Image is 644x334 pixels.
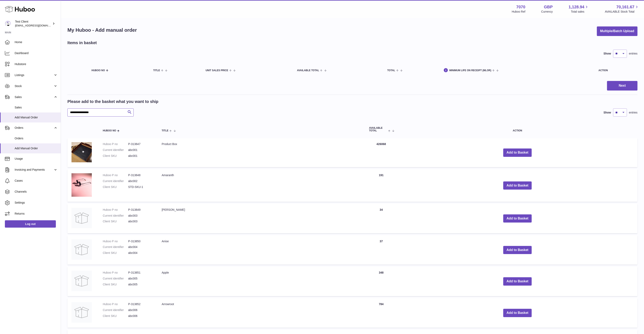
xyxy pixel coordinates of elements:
[365,235,397,265] td: 37
[629,52,638,56] span: entries
[103,148,128,152] dt: Current identifier
[103,214,128,218] dt: Current identifier
[103,185,128,189] dt: Client SKU
[128,185,154,189] dd: STD-SKU-1
[158,298,365,328] td: Arrowroot
[15,157,58,161] span: Usage
[103,208,128,212] dt: Huboo P no
[128,239,154,243] dd: P-313850
[15,62,58,66] span: Hubstore
[503,309,532,317] button: Add to Basket
[71,302,92,323] img: Arrowroot
[397,123,638,136] th: Action
[365,204,397,233] td: 34
[158,169,365,202] td: Amaranth
[67,27,137,33] h1: My Huboo - Add manual order
[15,95,53,99] span: Sales
[605,4,639,14] a: 70,161.67 AVAILABLE Stock Total
[15,106,58,109] span: Sales
[103,314,128,318] dt: Client SKU
[297,69,319,72] span: AVAILABLE Total
[128,314,154,318] dd: abc006
[15,20,52,27] div: Test Client
[71,271,92,291] img: Apple
[71,142,92,162] img: Product Box
[128,219,154,223] dd: abc003
[503,148,532,157] button: Add to Basket
[15,126,53,130] span: Orders
[128,271,154,275] dd: P-313851
[604,52,611,56] label: Show
[158,267,365,296] td: Apple
[103,277,128,281] dt: Current identifier
[597,26,638,36] button: Multiple/Batch Upload
[103,245,128,249] dt: Current identifier
[569,4,589,14] a: 1,128.94 Total sales
[71,239,92,260] img: Anise
[128,179,154,183] dd: abc002
[103,251,128,255] dt: Client SKU
[158,235,365,265] td: Anise
[103,154,128,158] dt: Client SKU
[162,129,168,132] span: Title
[92,69,105,72] span: Huboo no
[15,40,58,44] span: Home
[153,69,160,72] span: Title
[516,4,525,10] strong: 7070
[67,40,97,46] h2: Items in basket
[365,267,397,296] td: 348
[15,24,60,27] span: [EMAIL_ADDRESS][DOMAIN_NAME]
[103,271,128,275] dt: Huboo P no
[15,201,58,205] span: Settings
[503,214,532,223] button: Add to Basket
[5,220,56,228] a: Log out
[128,173,154,177] dd: P-313848
[128,308,154,312] dd: abc006
[15,212,58,216] span: Returns
[616,4,634,10] span: 70,161.67
[158,138,365,167] td: Product Box
[128,208,154,212] dd: P-313849
[449,69,491,72] span: Minimum Life On Receipt (MLOR)
[103,302,128,306] dt: Huboo P no
[71,173,92,196] img: Amaranth
[503,181,532,190] button: Add to Basket
[103,173,128,177] dt: Huboo P no
[599,69,633,72] div: Action
[512,10,525,14] div: Huboo Ref
[15,168,53,172] span: Invoicing and Payments
[15,84,53,88] span: Stock
[15,190,58,194] span: Channels
[604,111,611,115] label: Show
[629,111,638,115] span: entries
[5,21,11,27] img: internalAdmin-7070@internal.huboo.com
[607,81,638,91] button: Next
[15,179,58,183] span: Cases
[103,283,128,286] dt: Client SKU
[103,142,128,146] dt: Huboo P no
[369,127,387,132] span: AVAILABLE Total
[571,10,589,14] span: Total sales
[15,136,58,140] span: Orders
[365,138,397,167] td: 426068
[605,10,639,14] span: AVAILABLE Stock Total
[103,129,116,132] span: Huboo no
[103,219,128,223] dt: Client SKU
[15,51,58,55] span: Dashboard
[544,4,553,10] strong: GBP
[103,239,128,243] dt: Huboo P no
[71,208,92,228] img: Angelica
[387,69,395,72] span: Total
[128,245,154,249] dd: abc004
[103,308,128,312] dt: Current identifier
[365,169,397,202] td: 191
[541,10,553,14] div: Currency
[15,73,53,77] span: Listings
[67,99,158,104] h2: Please add to the basket what you want to ship
[128,142,154,146] dd: P-313847
[128,251,154,255] dd: abc004
[503,246,532,254] button: Add to Basket
[103,179,128,183] dt: Current identifier
[128,302,154,306] dd: P-313852
[128,154,154,158] dd: abc001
